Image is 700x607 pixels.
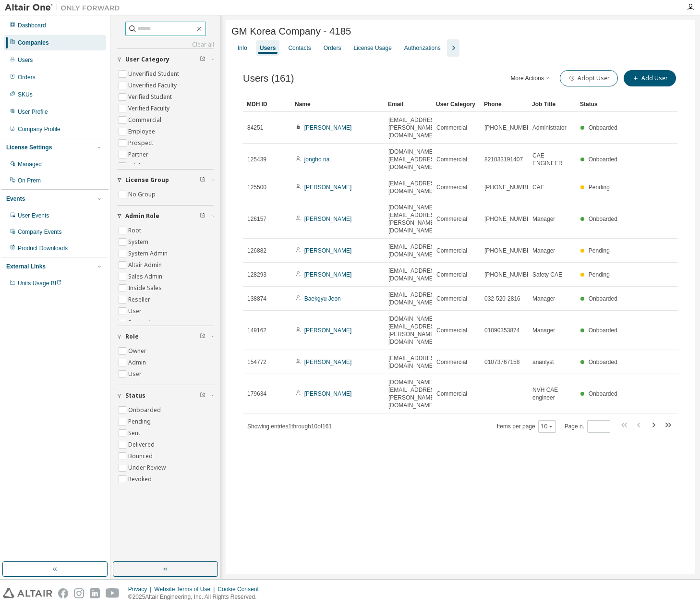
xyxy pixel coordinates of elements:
span: CAE ENGINEER [532,152,572,167]
span: 125439 [247,156,266,163]
span: Onboarded [589,390,617,397]
label: Verified Student [128,91,174,103]
span: 128293 [247,271,266,279]
span: [EMAIL_ADDRESS][DOMAIN_NAME] [388,180,440,195]
label: Onboarded [128,404,163,416]
div: Orders [324,44,341,52]
span: User Category [125,56,169,63]
label: Admin [128,357,148,368]
label: Support [128,317,153,328]
div: Events [6,195,25,203]
span: 032-520-2816 [484,295,520,303]
span: 01073767158 [484,358,519,366]
div: Companies [18,39,49,47]
span: License Group [125,176,169,184]
label: No Group [128,189,157,200]
div: Job Title [532,97,572,112]
span: Commercial [436,390,467,398]
span: [PHONE_NUMBER] [484,183,536,191]
img: instagram.svg [74,588,84,598]
div: Company Events [18,228,61,236]
span: Page n. [565,420,610,433]
div: On Prem [18,177,41,184]
span: Showing entries 1 through 10 of 161 [247,423,332,430]
div: License Usage [353,44,391,52]
span: 138874 [247,295,266,303]
span: Commercial [436,327,467,334]
span: Commercial [436,215,467,223]
img: altair_logo.svg [3,588,52,598]
span: [PHONE_NUMBER] [484,271,536,279]
a: [PERSON_NAME] [304,216,352,222]
div: Dashboard [18,22,46,29]
label: System Admin [128,248,169,259]
span: Onboarded [589,156,617,163]
div: Name [295,97,380,112]
div: Cookie Consent [217,585,264,593]
span: Safety CAE [532,271,562,279]
span: Onboarded [589,359,617,365]
span: [PHONE_NUMBER] [484,215,536,223]
label: Root [128,225,143,236]
div: Company Profile [18,125,60,133]
span: Clear filter [200,176,205,184]
label: User [128,368,144,380]
span: [DOMAIN_NAME][EMAIL_ADDRESS][PERSON_NAME][DOMAIN_NAME] [388,378,440,409]
span: 154772 [247,358,266,366]
div: Phone [484,97,524,112]
div: Product Downloads [18,244,68,252]
a: jongho na [304,156,330,163]
span: Commercial [436,124,467,132]
span: [EMAIL_ADDRESS][DOMAIN_NAME] [388,243,440,258]
img: facebook.svg [58,588,68,598]
label: Trial [128,160,142,172]
span: 126882 [247,247,266,255]
button: More Actions [508,70,554,86]
button: License Group [117,170,214,191]
span: Onboarded [589,295,617,302]
span: [EMAIL_ADDRESS][PERSON_NAME][DOMAIN_NAME] [388,116,440,139]
label: Commercial [128,114,163,126]
span: [PHONE_NUMBER] [484,247,536,255]
label: Reseller [128,294,152,305]
img: Altair One [5,3,125,12]
button: 10 [541,423,554,430]
button: Status [117,385,214,406]
label: User [128,305,144,317]
div: Managed [18,160,42,168]
div: SKUs [18,91,33,98]
span: NVH CAE engineer [532,386,572,401]
span: Units Usage BI [18,280,62,287]
span: Onboarded [589,124,617,131]
span: CAE [532,183,544,191]
span: 84251 [247,124,263,132]
label: Pending [128,416,153,427]
button: Role [117,326,214,347]
span: [EMAIL_ADDRESS][DOMAIN_NAME] [388,267,440,282]
label: Owner [128,345,148,357]
span: Commercial [436,271,467,279]
span: Manager [532,295,555,303]
div: Status [580,97,620,112]
div: Users [260,44,276,52]
label: Prospect [128,137,155,149]
a: Clear all [117,41,214,49]
span: Commercial [436,358,467,366]
label: Altair Admin [128,259,164,271]
a: [PERSON_NAME] [304,390,352,397]
div: External Links [6,263,46,270]
label: Sent [128,427,142,439]
span: Administrator [532,124,567,132]
div: Contacts [288,44,311,52]
button: Admin Role [117,206,214,227]
a: [PERSON_NAME] [304,327,352,334]
label: Under Review [128,462,168,473]
label: Delivered [128,439,157,450]
p: © 2025 Altair Engineering, Inc. All Rights Reserved. [128,593,265,601]
span: Users (161) [243,73,294,84]
span: GM Korea Company - 4185 [231,26,351,37]
span: Manager [532,215,555,223]
span: Clear filter [200,333,205,340]
span: Admin Role [125,212,159,220]
span: [EMAIL_ADDRESS][DOMAIN_NAME] [388,354,440,370]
